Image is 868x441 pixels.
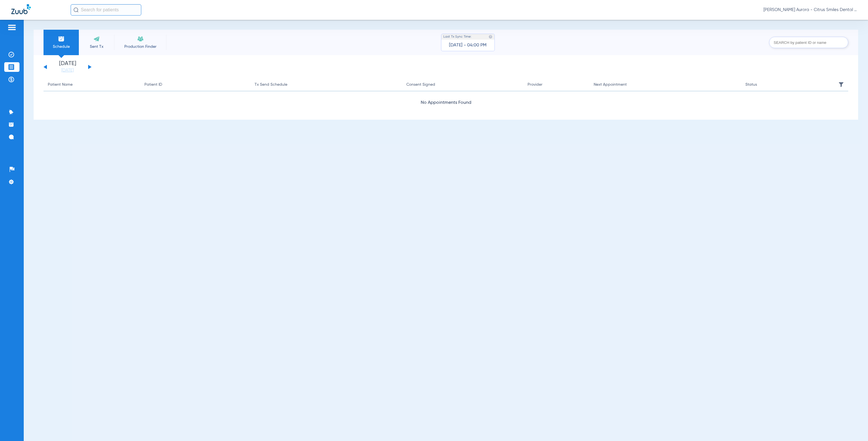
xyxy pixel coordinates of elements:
input: SEARCH by patient ID or name [769,37,848,48]
span: Last Tx Sync Time: [443,34,472,40]
img: Search Icon [73,7,79,12]
input: Search for patients [71,4,141,16]
div: Consent Signed [406,81,519,88]
div: Tx Send Schedule [255,81,398,88]
div: Patient Name [48,81,136,88]
span: [PERSON_NAME] Aurora - Citrus Smiles Dental Studio [763,7,857,13]
a: [DATE] [51,68,84,73]
li: [DATE] [51,61,84,73]
div: Tx Send Schedule [255,81,287,88]
img: Schedule [58,35,65,42]
div: Patient ID [144,81,246,88]
div: Status [745,81,757,88]
span: Schedule [48,44,75,50]
div: Patient ID [144,81,162,88]
img: filter.svg [838,82,844,87]
span: Production Finder [118,44,162,50]
img: Sent Tx [93,35,100,42]
div: Next Appointment [594,81,627,88]
img: hamburger-icon [7,24,16,31]
img: Recare [137,35,144,42]
img: Zuub Logo [11,4,31,14]
span: Sent Tx [83,44,110,50]
div: Patient Name [48,81,73,88]
div: Provider [528,81,542,88]
div: Next Appointment [594,81,737,88]
span: No Appointments Found [44,100,848,106]
div: Consent Signed [406,81,435,88]
iframe: Chat Widget [840,414,868,441]
div: Status [745,81,820,88]
div: Provider [528,81,585,88]
span: [DATE] - 04:00 PM [449,42,487,48]
img: last sync help info [489,35,492,39]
